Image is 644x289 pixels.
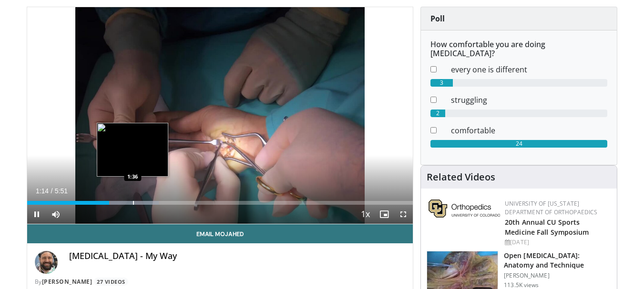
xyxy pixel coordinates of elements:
[42,278,92,286] a: [PERSON_NAME]
[27,205,46,224] button: Pause
[430,40,607,58] h6: How comfortable you are doing [MEDICAL_DATA]?
[35,251,58,274] img: Avatar
[505,199,597,216] a: University of [US_STATE] Department of Orthopaedics
[504,251,611,270] h3: Open [MEDICAL_DATA]: Anatomy and Technique
[429,199,500,218] img: 355603a8-37da-49b6-856f-e00d7e9307d3.png.150x105_q85_autocrop_double_scale_upscale_version-0.2.png
[444,94,614,106] dd: struggling
[505,218,589,237] a: 20th Annual CU Sports Medicine Fall Symposium
[97,123,168,177] img: image.jpeg
[27,224,413,243] a: Email Mojahed
[356,205,375,224] button: Playback Rate
[36,187,49,195] span: 1:14
[430,110,445,117] div: 2
[505,238,609,247] div: [DATE]
[27,201,413,205] div: Progress Bar
[55,187,68,195] span: 5:51
[94,278,129,286] a: 27 Videos
[35,278,406,286] div: By
[375,205,394,224] button: Enable picture-in-picture mode
[504,272,611,279] p: [PERSON_NAME]
[430,13,445,24] strong: Poll
[427,171,495,183] h4: Related Videos
[430,140,607,148] div: 24
[51,187,53,195] span: /
[430,79,452,87] div: 3
[444,64,614,75] dd: every one is different
[394,205,413,224] button: Fullscreen
[27,7,413,224] video-js: Video Player
[504,281,539,289] p: 113.5K views
[46,205,65,224] button: Mute
[444,125,614,136] dd: comfortable
[69,251,406,261] h4: [MEDICAL_DATA] - My Way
